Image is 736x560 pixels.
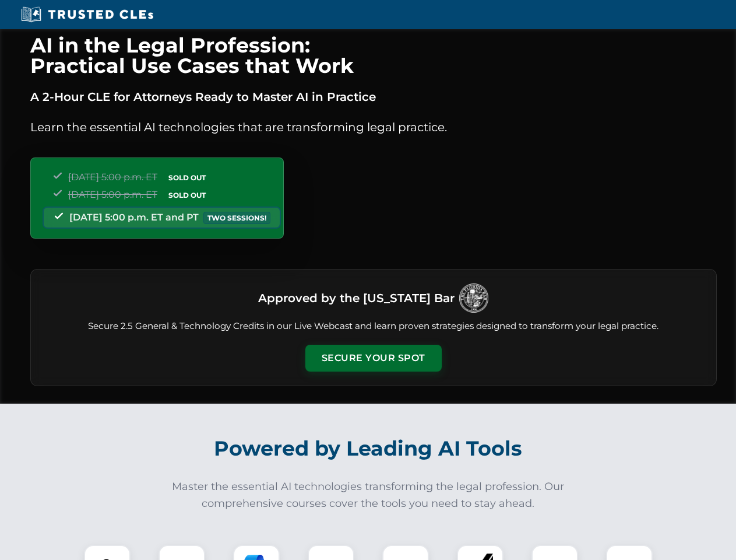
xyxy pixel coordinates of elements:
span: SOLD OUT [164,171,210,184]
span: SOLD OUT [164,189,210,201]
p: A 2-Hour CLE for Attorneys Ready to Master AI in Practice [30,87,717,106]
span: [DATE] 5:00 p.m. ET [68,171,157,183]
p: Learn the essential AI technologies that are transforming legal practice. [30,118,717,136]
h1: AI in the Legal Profession: Practical Use Cases that Work [30,35,717,76]
img: Trusted CLEs [17,6,157,23]
h3: Approved by the [US_STATE] Bar [258,288,455,309]
p: Master the essential AI technologies transforming the legal profession. Our comprehensive courses... [164,478,572,512]
img: Logo [459,283,488,313]
p: Secure 2.5 General & Technology Credits in our Live Webcast and learn proven strategies designed ... [45,320,702,333]
span: [DATE] 5:00 p.m. ET [68,189,157,200]
button: Secure Your Spot [305,345,442,372]
h2: Powered by Leading AI Tools [45,428,691,469]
